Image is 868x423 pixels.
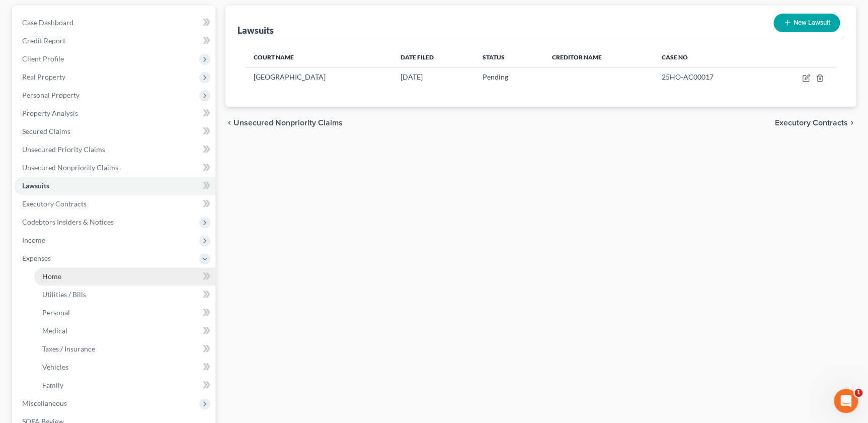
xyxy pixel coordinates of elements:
div: Lawsuits [238,24,274,36]
a: Secured Claims [14,122,215,140]
a: Executory Contracts [14,195,215,213]
button: chevron_left Unsecured Nonpriority Claims [225,119,343,127]
span: [DATE] [400,73,422,81]
span: Taxes / Insurance [42,344,95,353]
span: Lawsuits [22,181,49,190]
span: Medical [42,326,67,335]
span: Unsecured Nonpriority Claims [22,163,118,172]
span: Personal [42,308,70,317]
a: Property Analysis [14,104,215,122]
span: Family [42,381,63,389]
span: Real Property [22,73,65,81]
span: Utilities / Bills [42,290,86,299]
i: chevron_right [848,119,856,127]
a: Home [34,267,215,286]
span: Expenses [22,254,51,262]
span: Pending [482,73,508,81]
a: Case Dashboard [14,14,215,32]
button: New Lawsuit [773,14,840,32]
span: Property Analysis [22,109,78,117]
span: Unsecured Nonpriority Claims [233,119,343,127]
span: Date Filed [400,53,433,61]
span: Unsecured Priority Claims [22,145,105,154]
a: Unsecured Priority Claims [14,140,215,159]
a: Unsecured Nonpriority Claims [14,159,215,177]
a: Family [34,376,215,394]
span: Personal Property [22,91,80,99]
iframe: Intercom live chat [834,389,858,413]
a: Vehicles [34,358,215,376]
span: [GEOGRAPHIC_DATA] [254,73,326,81]
span: Miscellaneous [22,399,67,407]
span: Executory Contracts [775,119,848,127]
a: Personal [34,304,215,322]
a: Medical [34,322,215,340]
i: chevron_left [225,119,233,127]
a: Credit Report [14,32,215,50]
span: Court Name [254,53,294,61]
a: Utilities / Bills [34,286,215,304]
span: Case No [661,53,687,61]
span: Codebtors Insiders & Notices [22,218,114,226]
span: Vehicles [42,363,68,371]
span: 25HO-AC00017 [661,73,713,81]
span: Secured Claims [22,127,70,135]
span: Creditor Name [551,53,601,61]
span: Home [42,272,61,280]
a: Lawsuits [14,177,215,195]
span: 1 [854,389,862,397]
span: Client Profile [22,54,64,63]
a: Taxes / Insurance [34,340,215,358]
span: Income [22,236,45,244]
span: Credit Report [22,36,65,45]
span: Case Dashboard [22,18,73,27]
span: Status [482,53,504,61]
button: Executory Contracts chevron_right [775,119,856,127]
span: Executory Contracts [22,199,87,208]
